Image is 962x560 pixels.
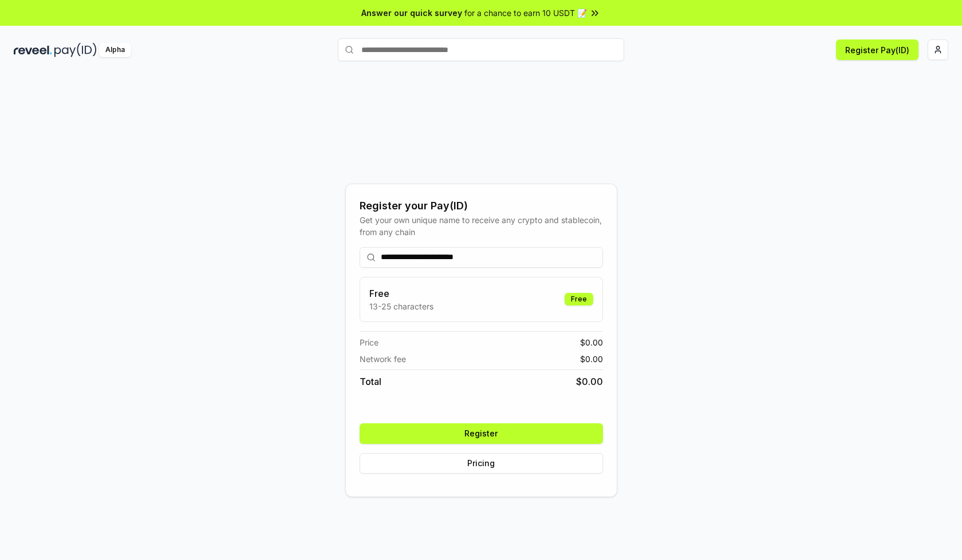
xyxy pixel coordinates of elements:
div: Register your Pay(ID) [360,198,603,214]
span: for a chance to earn 10 USDT 📝 [464,7,587,19]
button: Pricing [360,453,603,474]
div: Free [565,293,593,305]
span: $ 0.00 [580,353,603,365]
span: Total [360,375,381,388]
h3: Free [369,287,433,300]
p: 13-25 characters [369,300,433,312]
div: Get your own unique name to receive any crypto and stablecoin, from any chain [360,214,603,238]
button: Register [360,423,603,444]
button: Register Pay(ID) [836,39,918,60]
span: $ 0.00 [576,375,603,388]
div: Alpha [99,43,131,57]
span: Price [360,336,379,348]
img: reveel_dark [14,43,52,57]
img: pay_id [54,43,97,57]
span: Answer our quick survey [361,7,462,19]
span: $ 0.00 [580,336,603,348]
span: Network fee [360,353,406,365]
